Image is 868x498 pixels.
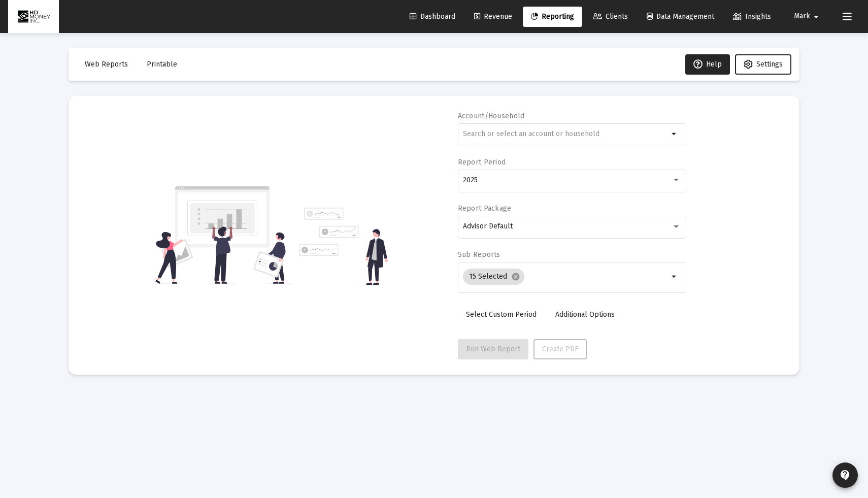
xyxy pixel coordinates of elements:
[782,6,834,26] button: Mark
[463,267,669,287] mat-chip-list: Selection
[593,12,628,21] span: Clients
[555,310,615,319] span: Additional Options
[402,7,463,27] a: Dashboard
[463,130,669,138] input: Search or select an account or household
[474,12,512,21] span: Revenue
[810,7,822,27] mat-icon: arrow_drop_down
[153,185,293,285] img: reporting
[794,12,810,21] span: Mark
[839,469,851,481] mat-icon: contact_support
[735,54,791,75] button: Settings
[647,12,714,21] span: Data Management
[77,54,136,75] button: Web Reports
[466,7,520,27] a: Revenue
[511,272,520,281] mat-icon: cancel
[756,60,783,69] span: Settings
[523,7,582,27] a: Reporting
[139,54,185,75] button: Printable
[733,12,771,21] span: Insights
[410,12,455,21] span: Dashboard
[542,345,578,353] span: Create PDF
[458,158,506,167] label: Report Period
[458,204,512,213] label: Report Package
[669,271,681,283] mat-icon: arrow_drop_down
[685,54,730,75] button: Help
[725,7,779,27] a: Insights
[466,345,520,353] span: Run Web Report
[458,250,500,259] label: Sub Reports
[669,128,681,140] mat-icon: arrow_drop_down
[639,7,722,27] a: Data Management
[85,60,128,69] span: Web Reports
[693,60,722,69] span: Help
[466,310,537,319] span: Select Custom Period
[533,339,587,359] button: Create PDF
[531,12,574,21] span: Reporting
[147,60,177,69] span: Printable
[463,176,478,184] span: 2025
[585,7,636,27] a: Clients
[458,112,525,120] label: Account/Household
[16,7,51,27] img: Dashboard
[463,222,513,230] span: Advisor Default
[463,269,524,285] mat-chip: 15 Selected
[458,339,528,359] button: Run Web Report
[299,208,388,285] img: reporting-alt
